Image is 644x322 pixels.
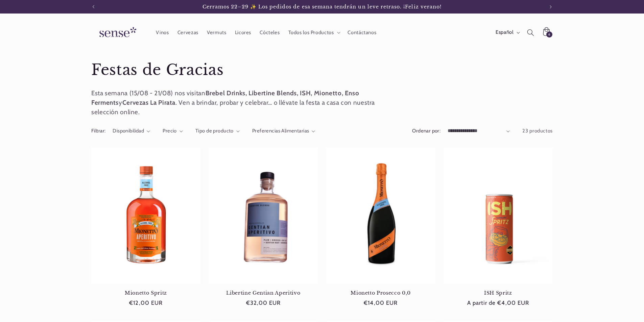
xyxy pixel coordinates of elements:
span: Cervezas [177,29,198,36]
span: Cerramos 22–29 ✨ Los pedidos de esa semana tendrán un leve retraso. ¡Feliz verano! [202,4,442,10]
summary: Búsqueda [523,25,539,40]
a: Vermuts [202,25,231,40]
span: Precio [163,128,177,134]
h1: Festas de Gracias [91,60,553,80]
button: Español [491,26,523,39]
summary: Disponibilidad (0 seleccionado) [113,127,150,135]
a: Licores [231,25,256,40]
span: Cócteles [260,29,280,36]
img: Sense [91,23,142,42]
span: Licores [235,29,251,36]
a: Sense [89,20,145,45]
span: Contáctanos [348,29,376,36]
summary: Todos los Productos [284,25,343,40]
summary: Tipo de producto (0 seleccionado) [195,127,240,135]
span: Español [496,29,513,36]
span: Preferencias Alimentarias [252,128,309,134]
span: Tipo de producto [195,128,234,134]
span: Vinos [156,29,169,36]
strong: Brebel Drinks, Libertine Blends, ISH, Mionetto, Enso Ferments [91,89,359,106]
a: Mionetto Prosecco 0,0 [326,290,435,296]
a: Cócteles [256,25,284,40]
strong: Cervezas La Pirata [122,99,175,106]
a: Libertine Gentian Aperitivo [209,290,318,296]
label: Ordenar por: [412,128,440,134]
span: Vermuts [207,29,226,36]
span: Disponibilidad [113,128,144,134]
span: Todos los Productos [288,29,334,36]
a: Vinos [152,25,173,40]
h2: Filtrar: [91,127,105,135]
a: Contáctanos [343,25,381,40]
summary: Precio [163,127,183,135]
a: Cervezas [173,25,202,40]
summary: Preferencias Alimentarias (0 seleccionado) [252,127,315,135]
a: ISH Spritz [444,290,553,296]
span: 6 [548,31,550,38]
span: 23 productos [522,128,553,134]
a: Mionetto Spritz [91,290,200,296]
p: Esta semana (15/08 - 21/08) nos visitan y . Ven a brindar, probar y celebrar… o llévate la festa ... [91,89,399,117]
